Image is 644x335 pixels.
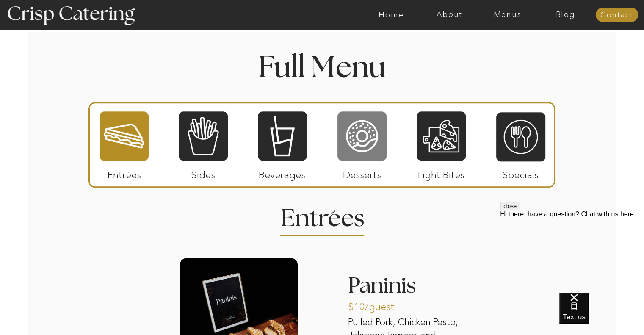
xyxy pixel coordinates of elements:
[500,202,644,303] iframe: podium webchat widget prompt
[595,11,638,19] a: Contact
[96,161,152,185] p: Entrées
[362,11,420,19] a: Home
[334,161,390,185] p: Desserts
[254,161,310,185] p: Beverages
[420,11,478,19] a: About
[478,11,536,19] a: Menus
[536,11,594,19] a: Blog
[175,161,231,185] p: Sides
[205,53,440,78] h1: Full Menu
[559,293,644,335] iframe: podium webchat widget bubble
[492,161,549,185] p: Specials
[348,292,404,317] p: $10/guest
[281,207,364,223] h2: Entrees
[413,161,470,185] p: Light Bites
[348,275,466,302] h3: Paninis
